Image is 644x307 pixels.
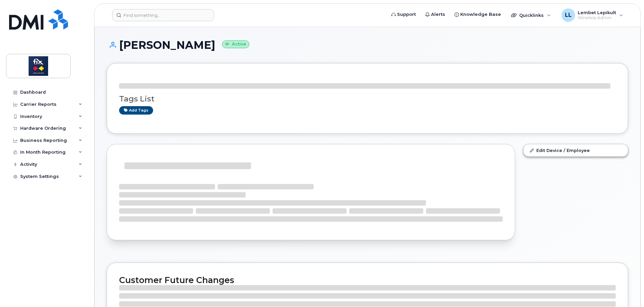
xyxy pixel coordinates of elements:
h1: [PERSON_NAME] [107,39,628,51]
h2: Customer Future Changes [119,275,616,285]
h3: Tags List [119,95,616,103]
a: Add tags [119,106,153,115]
small: Active [222,40,249,48]
a: Edit Device / Employee [524,144,628,156]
